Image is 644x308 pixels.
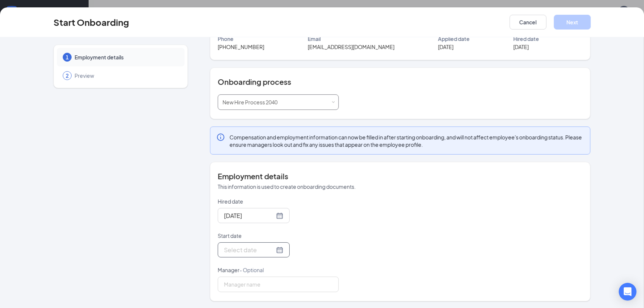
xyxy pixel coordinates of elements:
span: - Optional [240,267,264,273]
svg: Info [216,133,225,142]
span: Preview [75,72,177,79]
button: Next [554,15,591,30]
button: Cancel [510,15,547,30]
h4: Employment details [218,171,583,181]
span: 1 [66,53,69,61]
span: 2 [66,72,69,79]
span: [DATE] [513,43,529,51]
span: Compensation and employment information can now be filled in after starting onboarding, and will ... [230,134,584,148]
div: [object Object] [223,95,283,110]
span: [EMAIL_ADDRESS][DOMAIN_NAME] [308,43,395,51]
span: New Hire Process 2040 [223,99,278,105]
input: Manager name [218,277,339,292]
p: Manager [218,266,339,274]
span: [PHONE_NUMBER] [218,43,264,51]
span: [DATE] [438,43,454,51]
p: Start date [218,232,339,239]
span: Applied date [438,35,470,43]
span: Hired date [513,35,539,43]
div: Open Intercom Messenger [619,283,637,301]
h3: Start Onboarding [54,16,129,28]
p: Hired date [218,198,339,205]
p: This information is used to create onboarding documents. [218,183,583,190]
span: Email [308,35,321,43]
input: Sep 15, 2025 [224,211,275,220]
input: Select date [224,245,275,255]
h4: Onboarding process [218,77,583,87]
span: Phone [218,35,234,43]
span: Employment details [75,53,177,61]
